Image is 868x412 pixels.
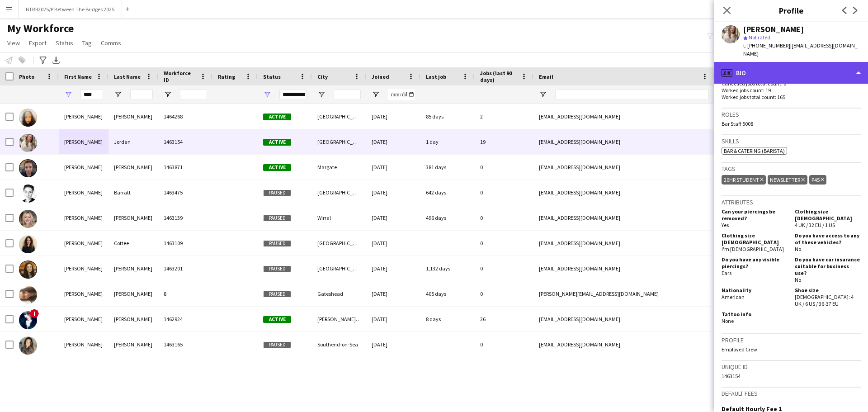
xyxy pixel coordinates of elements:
[795,222,835,228] span: 4 UK / 32 EU / 1 US
[101,39,121,47] span: Comms
[366,307,420,331] div: [DATE]
[59,205,108,230] div: [PERSON_NAME]
[59,104,108,129] div: [PERSON_NAME]
[809,175,826,185] div: P45
[158,256,212,281] div: 1463201
[7,39,20,47] span: View
[366,180,420,205] div: [DATE]
[426,73,446,80] span: Last job
[420,180,475,205] div: 642 days
[30,309,39,318] span: !
[108,307,158,331] div: [PERSON_NAME]
[475,205,533,230] div: 0
[366,332,420,357] div: [DATE]
[114,73,141,80] span: Last Name
[480,70,517,83] span: Jobs (last 90 days)
[795,232,861,246] h5: Do you have access to any of these vehicles?
[59,129,108,154] div: [PERSON_NAME]
[312,155,366,180] div: Margate
[420,205,475,230] div: 496 days
[722,222,729,228] span: Yes
[555,89,709,100] input: Email Filter Input
[312,231,366,256] div: [GEOGRAPHIC_DATA]
[475,180,533,205] div: 0
[722,110,861,118] h3: Roles
[366,205,420,230] div: [DATE]
[317,73,328,80] span: City
[420,129,475,154] div: 1 day
[38,55,48,66] app-action-btn: Advanced filters
[795,294,854,307] span: [DEMOGRAPHIC_DATA]: 4 UK / 6 US / 36-37 EU
[533,205,714,230] div: [EMAIL_ADDRESS][DOMAIN_NAME]
[59,155,108,180] div: [PERSON_NAME]
[533,256,714,281] div: [EMAIL_ADDRESS][DOMAIN_NAME]
[420,155,475,180] div: 381 days
[158,307,212,331] div: 1462924
[475,129,533,154] div: 19
[475,155,533,180] div: 0
[366,155,420,180] div: [DATE]
[372,90,380,99] button: Open Filter Menu
[743,25,804,33] div: [PERSON_NAME]
[722,373,861,379] div: 1463154
[722,336,861,344] h3: Profile
[312,104,366,129] div: [GEOGRAPHIC_DATA]
[475,104,533,129] div: 2
[724,147,785,154] span: Bar & Catering (Barista)
[722,87,861,94] p: Worked jobs count: 19
[108,155,158,180] div: [PERSON_NAME]
[420,281,475,306] div: 405 days
[263,139,291,146] span: Active
[388,89,415,100] input: Joined Filter Input
[722,165,861,173] h3: Tags
[108,281,158,306] div: [PERSON_NAME]
[366,129,420,154] div: [DATE]
[79,37,95,49] a: Tag
[19,286,37,304] img: Sarah Rhodes
[722,311,788,317] h5: Tattoo info
[372,73,389,80] span: Joined
[158,180,212,205] div: 1463475
[19,235,37,253] img: Sarah Cottee
[108,256,158,281] div: [PERSON_NAME]
[768,175,807,185] div: Newsletter
[263,73,281,80] span: Status
[743,42,858,57] span: | [EMAIL_ADDRESS][DOMAIN_NAME]
[722,232,788,246] h5: Clothing size [DEMOGRAPHIC_DATA]
[59,281,108,306] div: [PERSON_NAME]
[19,210,37,228] img: Sarah Beattie
[312,256,366,281] div: [GEOGRAPHIC_DATA]
[19,185,37,203] img: Sarah Barratt
[334,89,361,100] input: City Filter Input
[317,90,325,99] button: Open Filter Menu
[539,90,547,99] button: Open Filter Menu
[180,89,207,100] input: Workforce ID Filter Input
[158,104,212,129] div: 1464268
[795,208,861,222] h5: Clothing size [DEMOGRAPHIC_DATA]
[722,294,745,300] span: American
[59,180,108,205] div: [PERSON_NAME]
[312,129,366,154] div: [GEOGRAPHIC_DATA]
[312,205,366,230] div: Wirral
[218,73,235,80] span: Rating
[722,246,784,252] span: I'm [DEMOGRAPHIC_DATA]
[64,90,72,99] button: Open Filter Menu
[56,39,73,47] span: Status
[25,37,50,49] a: Export
[366,281,420,306] div: [DATE]
[722,317,734,324] span: None
[19,311,37,329] img: sarah sarah e coyle
[722,120,753,127] span: Bar Staff 5008
[158,129,212,154] div: 1463154
[539,73,553,80] span: Email
[533,104,714,129] div: [EMAIL_ADDRESS][DOMAIN_NAME]
[263,90,271,99] button: Open Filter Menu
[263,164,291,171] span: Active
[475,307,533,331] div: 26
[158,231,212,256] div: 1463109
[158,281,212,306] div: 8
[420,104,475,129] div: 85 days
[59,307,108,331] div: [PERSON_NAME]
[722,389,861,398] h3: Default fees
[714,5,868,16] h3: Profile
